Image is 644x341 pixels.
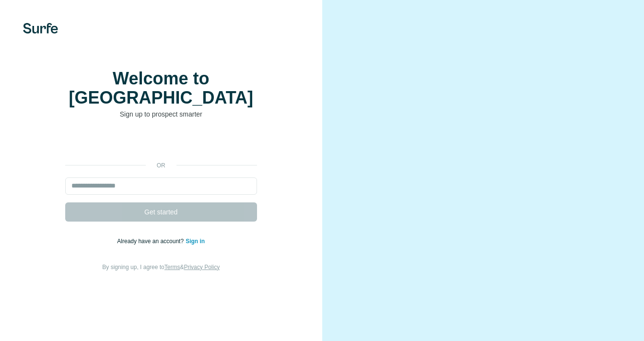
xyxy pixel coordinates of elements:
a: Sign in [186,238,205,245]
h1: Welcome to [GEOGRAPHIC_DATA] [65,69,257,107]
img: Surfe's logo [23,23,58,34]
span: Already have an account? [117,238,186,245]
a: Privacy Policy [184,264,220,270]
iframe: Sign in with Google Button [60,133,262,154]
p: or [146,161,176,170]
p: Sign up to prospect smarter [65,109,257,119]
a: Terms [164,264,180,270]
span: By signing up, I agree to & [102,264,220,270]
